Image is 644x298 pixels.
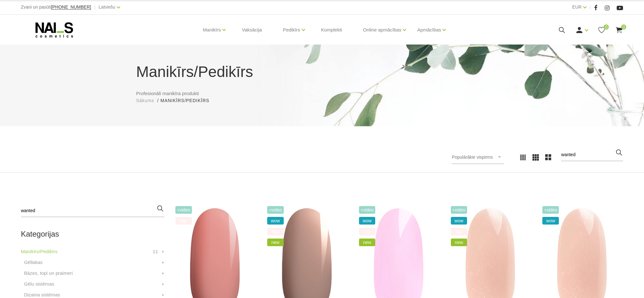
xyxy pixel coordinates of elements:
span: 0 [604,24,609,30]
a: Komplekti [316,15,347,45]
div: Profesionāli manikīra produkti [132,60,513,104]
h2: Kategorijas [21,230,164,238]
a: [PHONE_NUMBER] [51,5,91,10]
a: Latviešu [99,3,115,11]
a: Bāzes, topi un praimeri [24,269,73,277]
span: 11 [153,248,158,255]
span: +Video [359,206,376,214]
span: [PHONE_NUMBER] [51,4,91,10]
span: +Video [267,206,284,214]
h1: Manikīrs/Pedikīrs [136,60,508,83]
a: Gēlu sistēmas [24,280,54,288]
a: Manikīrs/Pedikīrs [21,248,58,255]
span: +Video [542,206,559,214]
span: wow [267,217,284,225]
span: | [94,3,96,11]
a: Vaksācija [237,15,267,45]
span: | [590,3,591,11]
span: new [267,239,284,246]
span: Populārākie vispirms [452,155,493,160]
span: new [451,239,467,246]
input: Meklēt produktus ... [21,204,164,217]
span: top [451,228,467,235]
li: Manikīrs/Pedikīrs [160,97,216,104]
a: Sākums [136,97,154,104]
a: + [161,269,164,277]
span: wow [359,217,376,225]
a: 0 [598,26,606,34]
a: Apmācības [417,17,441,43]
span: +Video [451,206,467,214]
span: wow [451,217,467,225]
a: Gēllakas [24,259,43,266]
a: 0 [615,26,623,34]
a: + [161,259,164,266]
span: top [359,228,376,235]
a: Pedikīrs [283,17,300,43]
span: +Video [175,206,192,214]
a: + [161,248,164,255]
span: new [359,239,376,246]
span: wow [542,217,559,225]
input: Meklēt produktus ... [561,149,623,161]
a: EUR [572,3,582,11]
a: Online apmācības [363,17,401,43]
span: Sākums [136,98,154,103]
span: top [267,228,284,235]
span: top [175,217,192,225]
span: 0 [621,24,626,30]
div: Zvani un pasūti [21,3,91,11]
a: Manikīrs [203,17,221,43]
a: + [161,280,164,288]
